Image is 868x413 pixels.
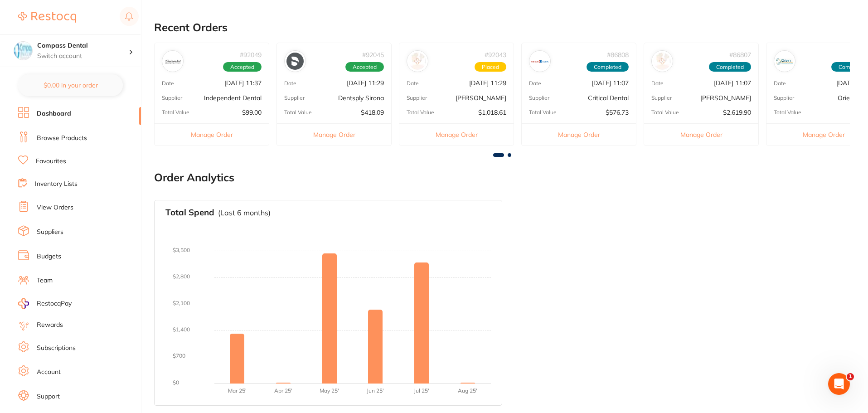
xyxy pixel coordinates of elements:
p: Supplier [774,95,794,101]
p: [DATE] 11:07 [714,79,751,87]
span: Accepted [345,62,384,72]
a: Team [37,276,53,285]
a: Inventory Lists [35,180,78,189]
p: $418.09 [361,109,384,116]
a: RestocqPay [18,298,72,309]
p: Critical Dental [588,94,629,102]
a: Favourites [36,157,66,166]
p: Date [651,80,664,87]
h2: Recent Orders [154,21,850,34]
a: Budgets [37,252,61,261]
a: Restocq Logo [18,7,76,28]
p: [PERSON_NAME] [456,94,506,102]
p: $2,619.90 [723,109,751,116]
p: # 86807 [729,51,751,58]
h3: Total Spend [165,208,214,218]
a: Browse Products [37,134,87,143]
p: [DATE] 11:37 [224,79,262,87]
p: Date [284,80,296,87]
p: [DATE] 11:29 [347,79,384,87]
iframe: Intercom live chat [828,373,850,395]
p: (Last 6 months) [218,209,271,217]
p: $1,018.61 [478,109,506,116]
span: Completed [709,62,751,72]
p: Supplier [162,95,182,101]
button: Manage Order [522,123,636,146]
p: [PERSON_NAME] [700,94,751,102]
p: [DATE] 11:29 [469,79,506,87]
span: 1 [847,373,854,380]
p: Switch account [37,52,129,61]
p: Total Value [284,109,312,116]
a: Suppliers [37,228,63,237]
p: Total Value [162,109,189,116]
span: RestocqPay [37,299,72,308]
p: Supplier [651,95,672,101]
img: Orien dental [776,53,793,70]
img: Restocq Logo [18,12,76,23]
p: Supplier [529,95,549,101]
button: Manage Order [399,123,514,146]
a: View Orders [37,203,73,212]
p: Supplier [284,95,305,101]
p: Date [407,80,419,87]
p: Total Value [407,109,434,116]
img: Dentsply Sirona [286,53,304,70]
p: Date [774,80,786,87]
p: Total Value [529,109,557,116]
a: Dashboard [37,109,71,118]
span: Completed [587,62,629,72]
p: Dentsply Sirona [338,94,384,102]
h2: Order Analytics [154,171,850,184]
p: [DATE] 11:07 [592,79,629,87]
img: Compass Dental [14,42,32,60]
button: Manage Order [277,123,391,146]
span: Placed [475,62,506,72]
p: $99.00 [242,109,262,116]
p: Date [529,80,541,87]
button: $0.00 in your order [18,74,123,96]
p: # 92049 [240,51,262,58]
button: Manage Order [155,123,269,146]
a: Subscriptions [37,344,76,353]
p: Date [162,80,174,87]
p: Total Value [774,109,801,116]
a: Account [37,368,61,377]
span: Accepted [223,62,262,72]
a: Rewards [37,321,63,330]
img: Adam Dental [654,53,671,70]
img: Adam Dental [409,53,426,70]
a: Support [37,392,60,401]
p: # 92043 [485,51,506,58]
p: # 86808 [607,51,629,58]
p: # 92045 [362,51,384,58]
h4: Compass Dental [37,41,129,50]
p: Independent Dental [204,94,262,102]
img: Critical Dental [531,53,548,70]
p: $576.73 [606,109,629,116]
p: Supplier [407,95,427,101]
img: RestocqPay [18,298,29,309]
img: Independent Dental [164,53,181,70]
p: Total Value [651,109,679,116]
button: Manage Order [644,123,758,146]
